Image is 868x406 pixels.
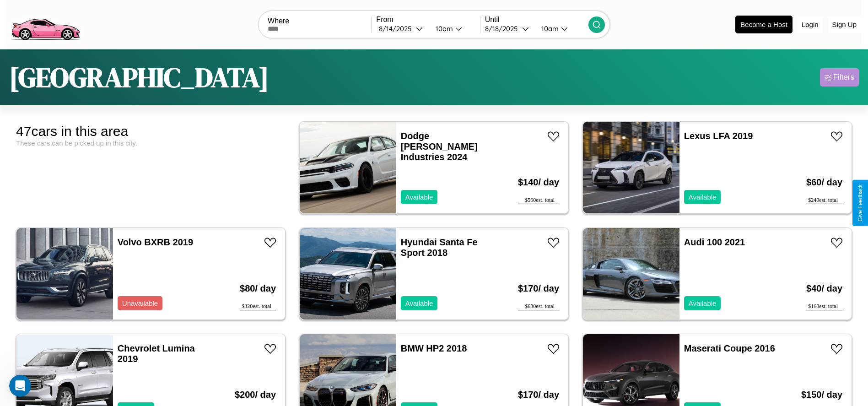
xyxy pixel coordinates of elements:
[485,24,522,33] div: 8 / 18 / 2025
[401,237,478,258] a: Hyundai Santa Fe Sport 2018
[684,237,745,247] a: Audi 100 2021
[518,168,559,197] h3: $ 140 / day
[376,24,428,33] button: 8/14/2025
[122,297,158,309] p: Unavailable
[797,16,823,33] button: Login
[518,274,559,303] h3: $ 170 / day
[806,168,842,197] h3: $ 60 / day
[689,191,717,203] p: Available
[820,68,859,87] button: Filters
[684,343,775,353] a: Maserati Coupe 2016
[431,24,455,33] div: 10am
[405,191,433,203] p: Available
[7,5,84,43] img: logo
[537,24,561,33] div: 10am
[428,24,480,33] button: 10am
[16,139,286,147] div: These cars can be picked up in this city.
[518,303,559,310] div: $ 680 est. total
[485,16,588,24] label: Until
[806,197,842,204] div: $ 240 est. total
[9,375,31,397] iframe: Intercom live chat
[118,237,193,247] a: Volvo BXRB 2019
[379,24,416,33] div: 8 / 14 / 2025
[401,131,478,162] a: Dodge [PERSON_NAME] Industries 2024
[735,16,793,33] button: Become a Host
[534,24,588,33] button: 10am
[376,16,480,24] label: From
[689,297,717,309] p: Available
[806,274,842,303] h3: $ 40 / day
[857,184,863,222] div: Give Feedback
[240,274,276,303] h3: $ 80 / day
[405,297,433,309] p: Available
[118,343,195,364] a: Chevrolet Lumina 2019
[9,59,269,96] h1: [GEOGRAPHIC_DATA]
[401,343,467,353] a: BMW HP2 2018
[268,17,371,25] label: Where
[240,303,276,310] div: $ 320 est. total
[828,16,861,33] button: Sign Up
[16,124,286,139] div: 47 cars in this area
[518,197,559,204] div: $ 560 est. total
[833,73,854,82] div: Filters
[806,303,842,310] div: $ 160 est. total
[684,131,753,141] a: Lexus LFA 2019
